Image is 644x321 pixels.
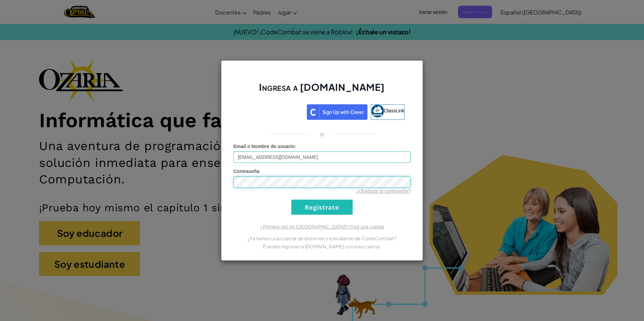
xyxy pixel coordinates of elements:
[233,234,411,242] p: ¿Ya tienes una cuenta de docente o estudiante de CodeCombat?
[356,188,411,194] a: ¿Olvidaste la contraseña?
[233,144,294,149] span: Email o Nombre de usuario
[291,200,353,215] input: Regístrate
[371,105,384,117] img: classlink-logo-small.png
[260,224,384,229] a: ¿Primera vez en [GEOGRAPHIC_DATA]? Crea una cuenta
[320,130,324,138] p: o
[233,143,296,150] label: :
[233,169,259,174] span: Contraseña
[233,81,411,100] h2: Ingresa a [DOMAIN_NAME]
[307,104,367,120] img: clever_sso_button@2x.png
[233,242,411,250] p: Puedes ingresar a [DOMAIN_NAME] con esa cuenta.
[236,104,307,118] iframe: Botón de Acceder con Google
[384,108,405,113] span: ClassLink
